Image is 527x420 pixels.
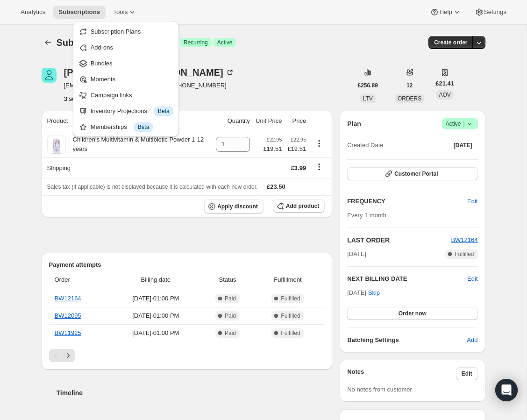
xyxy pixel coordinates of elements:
[76,56,176,71] button: Bundles
[467,335,477,345] span: Add
[57,37,176,48] span: Subscription #17753735417
[204,199,263,214] button: Apply discount
[281,312,300,320] span: Fulfilled
[347,141,383,150] span: Created Date
[107,6,142,19] button: Tools
[448,139,478,152] button: [DATE]
[454,142,472,149] span: [DATE]
[42,36,55,49] button: Subscriptions
[399,310,427,317] span: Order now
[456,367,478,380] button: Edit
[406,82,413,89] span: 12
[347,212,386,219] span: Every 1 month
[291,137,306,142] small: £22.95
[281,295,300,302] span: Fulfilled
[91,28,141,35] span: Subscription Plans
[15,6,51,19] button: Analytics
[347,274,467,284] h2: NEXT BILLING DATE
[495,379,518,401] div: Open Intercom Messenger
[394,170,438,178] span: Customer Portal
[42,111,214,131] th: Product
[113,275,199,285] span: Billing date
[55,295,81,302] a: BW12164
[287,144,306,154] span: £19.51
[225,329,236,337] span: Paid
[47,135,66,154] img: product img
[347,197,467,206] h2: FREQUENCY
[266,137,282,142] small: £22.95
[113,8,128,16] span: Tools
[398,95,421,102] span: ORDERS
[363,285,385,300] button: Skip
[66,135,211,154] div: Children's Multivitamin & Multibiotic Powder 1-12 years
[312,138,327,149] button: Product actions
[312,162,327,172] button: Shipping actions
[42,68,57,83] span: Claire Clift
[273,199,325,213] button: Add product
[76,40,176,55] button: Add-ons
[439,8,452,16] span: Help
[76,103,176,118] button: Inventory Projections
[434,39,467,46] span: Create order
[91,107,173,116] div: Inventory Projections
[347,167,477,180] button: Customer Portal
[461,333,483,348] button: Add
[91,122,173,132] div: Memberships
[217,203,258,210] span: Apply discount
[435,79,454,88] span: £21.41
[253,111,285,131] th: Unit Price
[55,312,81,319] a: BW12095
[347,386,412,393] span: No notes from customer
[91,92,132,99] span: Campaign links
[428,36,473,49] button: Create order
[91,60,113,67] span: Bundles
[113,294,199,303] span: [DATE] · 01:00 PM
[113,311,199,320] span: [DATE] · 01:00 PM
[64,94,115,103] button: Product actions
[213,111,253,131] th: Quantity
[42,157,214,178] th: Shipping
[21,8,45,16] span: Analytics
[358,82,378,89] span: £256.89
[138,123,150,131] span: Beta
[47,184,258,190] span: Sales tax (if applicable) is not displayed because it is calculated with each new order.
[58,8,100,16] span: Subscriptions
[463,120,464,128] span: |
[352,79,384,92] button: £256.89
[446,119,474,128] span: Active
[113,328,199,338] span: [DATE] · 01:00 PM
[53,6,106,19] button: Subscriptions
[64,81,235,90] span: [EMAIL_ADDRESS][DOMAIN_NAME] · [PHONE_NUMBER]
[263,144,282,154] span: £19.51
[225,312,236,320] span: Paid
[285,111,309,131] th: Price
[439,92,450,98] span: AOV
[76,71,176,86] button: Moments
[347,119,361,128] h2: Plan
[91,44,113,51] span: Add-ons
[217,39,233,46] span: Active
[204,275,251,285] span: Status
[49,270,110,290] th: Order
[281,329,300,337] span: Fulfilled
[62,349,75,362] button: Next
[49,349,325,362] nav: Pagination
[455,250,474,258] span: Fulfilled
[76,119,176,134] button: Memberships
[291,164,306,171] span: £3.99
[467,197,477,206] span: Edit
[462,370,472,377] span: Edit
[347,307,477,320] button: Order now
[469,6,512,19] button: Settings
[363,95,373,102] span: LTV
[451,236,477,243] span: BW12164
[467,274,477,284] button: Edit
[267,183,285,190] span: £23.50
[49,260,325,270] h2: Payment attempts
[462,194,483,209] button: Edit
[225,295,236,302] span: Paid
[76,24,176,39] button: Subscription Plans
[424,6,467,19] button: Help
[347,367,456,380] h3: Notes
